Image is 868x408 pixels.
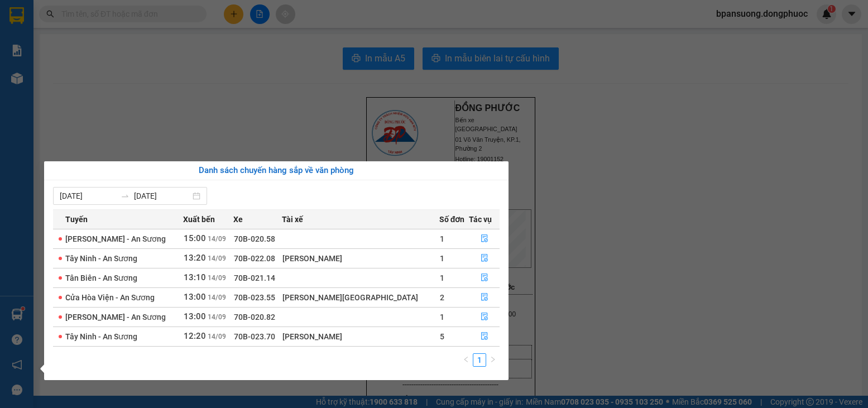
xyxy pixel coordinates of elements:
[469,308,499,326] button: file-done
[184,292,206,302] span: 13:00
[65,213,88,225] span: Tuyến
[440,332,444,341] span: 5
[208,235,226,243] span: 14/09
[121,191,130,200] span: swap-right
[282,252,438,265] div: [PERSON_NAME]
[469,230,499,248] button: file-done
[473,354,486,366] a: 1
[184,272,206,282] span: 13:10
[469,269,499,287] button: file-done
[208,313,226,321] span: 14/09
[183,213,215,225] span: Xuất bến
[208,294,226,301] span: 14/09
[469,249,499,267] button: file-done
[490,356,496,363] span: right
[234,234,275,243] span: 70B-020.58
[440,293,444,302] span: 2
[440,254,444,263] span: 1
[208,333,226,340] span: 14/09
[469,328,499,345] button: file-done
[481,273,488,282] span: file-done
[440,273,444,282] span: 1
[486,353,500,367] button: right
[53,164,500,177] div: Danh sách chuyến hàng sắp về văn phòng
[65,332,137,341] span: Tây Ninh - An Sương
[459,353,473,367] li: Previous Page
[208,274,226,282] span: 14/09
[234,254,275,263] span: 70B-022.08
[282,291,438,304] div: [PERSON_NAME][GEOGRAPHIC_DATA]
[282,213,303,225] span: Tài xế
[234,313,275,321] span: 70B-020.82
[234,273,275,282] span: 70B-021.14
[208,255,226,262] span: 14/09
[481,332,488,341] span: file-done
[184,331,206,341] span: 12:20
[184,253,206,263] span: 13:20
[481,234,488,243] span: file-done
[469,289,499,306] button: file-done
[184,311,206,321] span: 13:00
[459,353,473,367] button: left
[282,330,438,343] div: [PERSON_NAME]
[463,356,469,363] span: left
[440,313,444,321] span: 1
[440,234,444,243] span: 1
[121,191,130,200] span: to
[65,254,137,263] span: Tây Ninh - An Sương
[481,313,488,321] span: file-done
[469,213,492,225] span: Tác vụ
[65,313,166,321] span: [PERSON_NAME] - An Sương
[184,233,206,243] span: 15:00
[233,213,243,225] span: Xe
[65,273,137,282] span: Tân Biên - An Sương
[134,190,190,202] input: Đến ngày
[60,190,116,202] input: Từ ngày
[486,353,500,367] li: Next Page
[439,213,465,225] span: Số đơn
[234,293,275,302] span: 70B-023.55
[481,254,488,263] span: file-done
[234,332,275,341] span: 70B-023.70
[65,293,155,302] span: Cửa Hòa Viện - An Sương
[65,234,166,243] span: [PERSON_NAME] - An Sương
[481,293,488,302] span: file-done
